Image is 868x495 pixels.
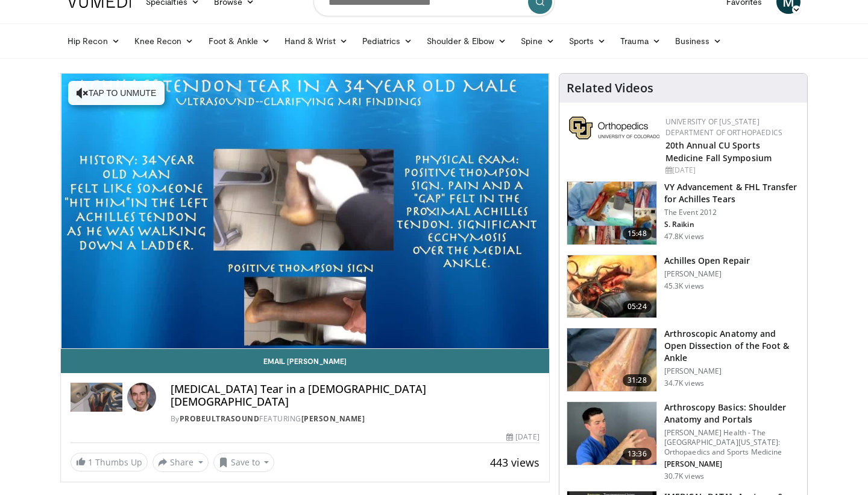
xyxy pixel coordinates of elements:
a: Knee Recon [127,29,201,53]
div: By FEATURING [171,414,539,424]
p: 30.7K views [664,471,704,481]
p: 45.3K views [664,281,704,291]
a: 1 Thumbs Up [71,453,148,471]
p: The Event 2012 [664,208,800,217]
p: [PERSON_NAME] Health - The [GEOGRAPHIC_DATA][US_STATE]: Orthopaedics and Sports Medicine [664,428,800,457]
span: 1 [88,456,93,468]
a: Sports [562,29,614,53]
img: Achilles_open_repai_100011708_1.jpg.150x105_q85_crop-smart_upscale.jpg [567,255,656,318]
a: Shoulder & Elbow [420,29,514,53]
a: Hand & Wrist [277,29,355,53]
button: Save to [213,453,275,472]
a: 31:28 Arthroscopic Anatomy and Open Dissection of the Foot & Ankle [PERSON_NAME] 34.7K views [567,328,800,392]
p: [PERSON_NAME] [664,459,800,469]
img: widescreen_open_anatomy_100000664_3.jpg.150x105_q85_crop-smart_upscale.jpg [567,328,656,391]
button: Share [153,453,209,472]
p: [PERSON_NAME] [664,366,800,376]
h4: [MEDICAL_DATA] Tear in a [DEMOGRAPHIC_DATA] [DEMOGRAPHIC_DATA] [171,383,539,409]
a: Trauma [613,29,668,53]
a: Pediatrics [355,29,420,53]
a: Business [668,29,729,53]
span: 13:36 [623,448,652,460]
a: Probeultrasound [180,414,260,424]
h3: Arthroscopy Basics: Shoulder Anatomy and Portals [664,401,800,426]
a: Hip Recon [60,29,127,53]
a: 20th Annual CU Sports Medicine Fall Symposium [665,139,772,164]
p: [PERSON_NAME] [664,269,750,279]
p: S. Raikin [664,220,800,229]
img: Avatar [127,383,156,412]
a: Email [PERSON_NAME] [61,349,549,373]
div: [DATE] [506,432,539,442]
img: f5016854-7c5d-4d2b-bf8b-0701c028b37d.150x105_q85_crop-smart_upscale.jpg [567,182,656,244]
video-js: Video Player [61,74,549,349]
h3: Arthroscopic Anatomy and Open Dissection of the Foot & Ankle [664,328,800,364]
a: 13:36 Arthroscopy Basics: Shoulder Anatomy and Portals [PERSON_NAME] Health - The [GEOGRAPHIC_DAT... [567,401,800,481]
img: 355603a8-37da-49b6-856f-e00d7e9307d3.png.150x105_q85_autocrop_double_scale_upscale_version-0.2.png [569,117,659,139]
p: 34.7K views [664,378,704,388]
h3: Achilles Open Repair [664,255,750,267]
div: [DATE] [665,165,797,176]
a: [PERSON_NAME] [301,414,365,424]
span: 31:28 [623,374,652,386]
h4: Related Videos [567,81,653,95]
span: 05:24 [623,301,652,313]
p: 47.8K views [664,232,704,241]
h3: VY Advancement & FHL Transfer for Achilles Tears [664,181,800,205]
a: University of [US_STATE] Department of Orthopaedics [665,117,782,138]
span: 443 views [490,455,539,470]
a: 05:24 Achilles Open Repair [PERSON_NAME] 45.3K views [567,255,800,319]
a: Spine [514,29,561,53]
a: Foot & Ankle [201,29,278,53]
a: 15:48 VY Advancement & FHL Transfer for Achilles Tears The Event 2012 S. Raikin 47.8K views [567,181,800,245]
span: 15:48 [623,228,652,240]
img: Probeultrasound [71,383,122,412]
img: 9534a039-0eaa-4167-96cf-d5be049a70d8.150x105_q85_crop-smart_upscale.jpg [567,402,656,465]
button: Tap to unmute [68,81,165,105]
